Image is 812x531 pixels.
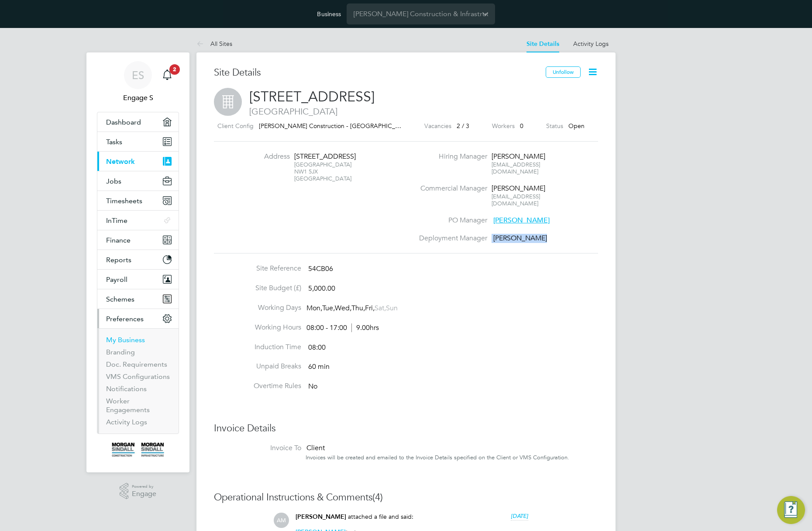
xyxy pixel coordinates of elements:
button: InTime [97,211,179,230]
span: 2 [169,64,180,75]
a: Go to home page [97,443,179,457]
span: Schemes [106,295,134,303]
a: Activity Logs [573,40,609,48]
span: Tasks [106,138,122,146]
a: Activity Logs [106,418,147,426]
span: Finance [106,236,131,244]
label: Vacancies [424,121,451,132]
label: Commercial Manager [414,184,487,193]
span: 0 [520,122,523,130]
label: Induction Time [214,343,301,352]
span: 9.00hrs [351,323,379,332]
div: [PERSON_NAME] [492,184,546,193]
span: InTime [106,216,127,225]
span: Sat, [375,304,386,312]
label: Hiring Manager [414,152,487,161]
label: Address [242,152,290,161]
div: 08:00 - 17:00 [306,323,379,333]
div: Invoices will be created and emailed to the Invoice Details specified on the Client or VMS Config... [306,454,598,462]
nav: Main navigation [86,52,189,472]
a: Tasks [97,132,179,151]
a: Worker Engagements [106,397,150,414]
span: Engage S [97,93,179,103]
a: All Sites [196,40,232,48]
div: [PERSON_NAME] [492,152,546,161]
button: Jobs [97,171,179,191]
label: Overtime Rules [214,382,301,391]
button: Finance [97,230,179,250]
span: Thu, [351,304,365,312]
span: ES [132,69,144,81]
span: Fri, [365,304,375,312]
span: Sun [386,304,398,312]
button: Payroll [97,270,179,289]
span: [PERSON_NAME] [296,513,346,521]
label: Unpaid Breaks [214,362,301,371]
span: [GEOGRAPHIC_DATA] [214,106,598,117]
span: 5,000.00 [308,284,335,293]
span: 60 min [308,363,330,371]
span: Engage [132,490,156,498]
button: Schemes [97,289,179,309]
label: Working Days [214,303,301,312]
a: 2 [158,61,176,89]
span: attached a file and said: [348,513,413,521]
span: Tue, [322,304,335,312]
span: [PERSON_NAME] [493,234,547,243]
label: Deployment Manager [414,234,487,243]
a: Doc. Requirements [106,360,167,368]
a: Notifications [106,385,147,393]
span: (4) [372,491,383,503]
a: Powered byEngage [120,483,157,500]
span: Wed, [335,304,351,312]
button: Engage Resource Center [777,496,805,524]
label: Workers [492,121,515,132]
span: Timesheets [106,197,142,205]
span: Jobs [106,177,121,185]
label: Business [317,10,341,18]
span: AM [274,513,289,528]
h3: Operational Instructions & Comments [214,491,598,504]
span: 08:00 [308,343,326,352]
label: Site Reference [214,264,301,273]
a: VMS Configurations [106,372,170,381]
label: Working Hours [214,323,301,332]
span: 2 / 3 [457,122,469,130]
span: [DATE] [511,512,528,520]
a: Branding [106,348,135,356]
span: Mon, [306,304,322,312]
span: Powered by [132,483,156,490]
img: morgansindall-logo-retina.png [112,443,164,457]
div: Preferences [97,328,179,434]
h3: Site Details [214,66,546,79]
span: Preferences [106,315,144,323]
button: Reports [97,250,179,269]
label: PO Manager [414,216,487,225]
div: Client [306,444,598,453]
label: Client Config [217,121,254,132]
span: [EMAIL_ADDRESS][DOMAIN_NAME] [492,161,540,175]
div: [GEOGRAPHIC_DATA] NW1 5JX [GEOGRAPHIC_DATA] [294,161,349,182]
span: Open [568,122,585,130]
button: Network [97,152,179,171]
span: [STREET_ADDRESS] [249,88,375,105]
label: Invoice To [214,444,301,453]
span: [EMAIL_ADDRESS][DOMAIN_NAME] [492,193,540,207]
span: [PERSON_NAME] [493,216,550,225]
button: Unfollow [546,66,581,78]
label: Site Budget (£) [214,284,301,293]
span: Reports [106,256,131,264]
div: [STREET_ADDRESS] [294,152,349,161]
span: [PERSON_NAME] Construction - [GEOGRAPHIC_DATA] Home Counties [259,122,458,130]
span: 54CB06 [308,265,333,274]
span: Dashboard [106,118,141,126]
button: Preferences [97,309,179,328]
a: Dashboard [97,112,179,132]
span: Payroll [106,275,127,284]
a: ESEngage S [97,61,179,103]
button: Timesheets [97,191,179,210]
a: My Business [106,336,145,344]
label: Status [546,121,563,132]
span: No [308,382,317,391]
span: Network [106,157,135,166]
